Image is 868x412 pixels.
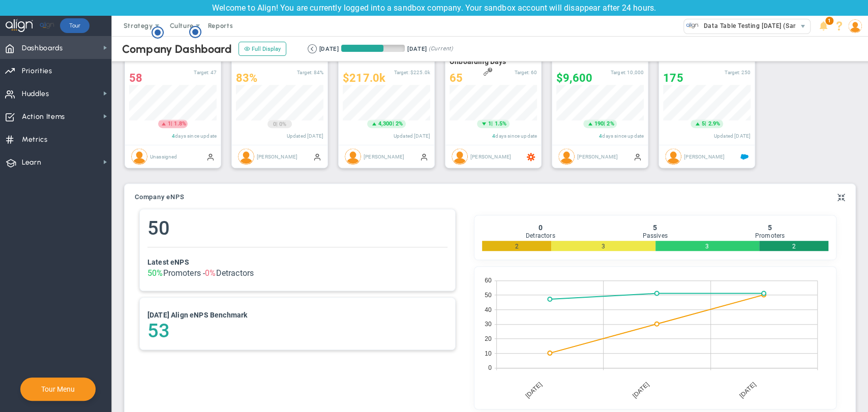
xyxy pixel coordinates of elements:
text: 60 [485,277,492,284]
span: 1 [168,120,171,128]
span: $225,000 [410,70,430,75]
li: Announcements [816,16,831,36]
span: 58 [129,72,142,84]
span: [PERSON_NAME] [364,153,404,159]
span: 2 [515,243,519,250]
span: Strategy [124,22,153,29]
span: 50% [147,268,163,278]
span: Culture [170,22,194,29]
li: Help & Frequently Asked Questions (FAQ) [831,16,847,36]
span: 2.9% [708,120,720,127]
div: Number of Responses with a Score of 9 [655,241,759,251]
div: [DATE] [407,44,427,53]
div: Detractors [482,223,598,239]
div: Number of Responses with a Score of 7 [482,241,551,251]
span: | [705,120,706,127]
text: 0 [488,364,492,371]
div: [DATE] [319,44,339,53]
span: [PERSON_NAME] [257,153,297,159]
span: Data Table Testing [DATE] (Sandbox) [699,19,815,33]
div: Number of Responses with a Score of 10 [759,241,828,251]
span: 1.5% [494,120,506,127]
span: 250 [741,70,751,75]
span: Metrics [22,129,48,150]
span: | [171,120,172,127]
span: Zapier Enabled [527,152,535,161]
h4: 5 [599,223,711,232]
span: 4 [599,133,602,139]
span: 4,300 [378,120,393,128]
img: Sudhir Dakshinamurthy [452,148,468,165]
span: Learn [22,152,41,173]
span: Target: [725,70,740,75]
span: Manually Updated [206,152,215,161]
span: Updated [DATE] [287,133,323,139]
span: Reports [203,16,238,36]
img: Unassigned [131,148,147,165]
span: 0 [273,120,276,129]
span: 1 [488,120,491,128]
span: 4 [172,133,175,139]
span: 1 [488,68,492,72]
span: 3 [602,243,605,250]
span: Target: [514,70,529,75]
span: 175 [663,72,683,84]
span: Avg Employee Onboarding Days [450,49,523,66]
span: | [604,120,605,127]
span: 5 [702,120,705,128]
span: | [276,121,278,128]
span: select [795,19,810,34]
span: 1.8% [174,120,186,127]
img: 205826.Person.photo [848,19,862,33]
span: Company eNPS [135,194,184,201]
span: days since update [495,133,537,139]
img: Jane Wilson [665,148,681,165]
span: Manually Updated [634,152,642,161]
span: 65 [450,72,463,84]
a: Company eNPS [135,194,184,202]
text: 10 [485,350,492,357]
span: (Current) [429,44,453,53]
span: 83% [236,72,257,84]
button: Tour Menu [38,385,78,394]
span: days since update [602,133,644,139]
span: 84% [314,70,323,75]
span: days since update [175,133,217,139]
span: 3 [705,243,709,250]
img: Tom Johnson [345,148,361,165]
span: 10,000 [627,70,644,75]
h4: 0 [482,223,598,232]
span: [PERSON_NAME] [470,153,511,159]
span: Target: [194,70,209,75]
span: Original Target that is linked 1 time [484,71,489,76]
span: | [393,120,394,127]
span: 0% [279,121,286,128]
span: [PERSON_NAME] [684,153,725,159]
h4: [DATE] Align eNPS Benchmark [147,310,447,320]
span: Target: [297,70,312,75]
text: 30 [485,321,492,328]
text: 50 [485,292,492,299]
span: $217,000 [343,72,385,84]
button: Go to previous period [308,44,317,53]
span: Action Items [22,106,65,128]
span: 4 [492,133,495,139]
span: Target: [394,70,409,75]
span: Updated [DATE] [394,133,430,139]
span: | [491,120,493,127]
span: 60 [531,70,537,75]
button: Full Display [238,42,286,56]
div: Number of Responses with a Score of 8 [551,241,655,251]
span: Dashboards [22,38,63,59]
h4: 5 [711,223,828,232]
span: [PERSON_NAME] [577,153,618,159]
div: Period Progress: 66% Day 60 of 90 with 30 remaining. [341,45,405,52]
span: Target: [611,70,626,75]
span: 2% [396,120,403,127]
div: Passives [599,223,711,239]
img: Mark Collins [238,148,254,165]
span: 1 [825,17,833,25]
span: Huddles [22,83,49,105]
span: 47 [211,70,217,75]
